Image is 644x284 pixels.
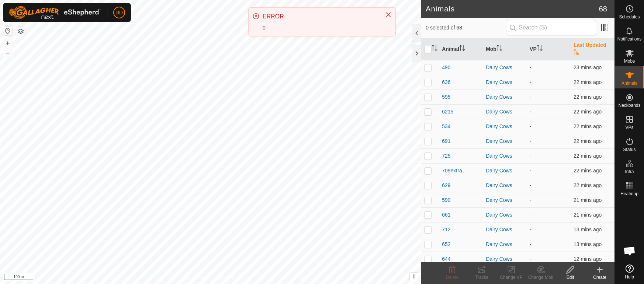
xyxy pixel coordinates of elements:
div: Tracks [467,274,496,281]
p-sorticon: Activate to sort [432,46,437,52]
span: 16 Sept 2025, 9:21 am [574,138,602,144]
app-display-virtual-paddock-transition: - [530,227,532,232]
span: 16 Sept 2025, 9:21 am [574,94,602,100]
span: Heatmap [620,192,638,196]
span: 68 [599,3,607,14]
span: 16 Sept 2025, 9:21 am [574,109,602,115]
app-display-virtual-paddock-transition: - [530,123,532,129]
span: 490 [442,64,450,71]
p-sorticon: Activate to sort [459,46,465,52]
app-display-virtual-paddock-transition: - [530,182,532,188]
div: Dairy Cows [486,196,524,204]
span: 16 Sept 2025, 9:21 am [574,79,602,85]
a: Help [615,262,644,282]
div: Create [585,274,614,281]
span: 16 Sept 2025, 9:21 am [574,123,602,129]
span: VPs [625,125,633,130]
span: 661 [442,211,450,219]
span: 709extra [442,167,462,175]
div: Dairy Cows [486,211,524,219]
span: 16 Sept 2025, 9:21 am [574,153,602,159]
div: Dairy Cows [486,152,524,160]
button: Reset Map [3,27,12,35]
span: 16 Sept 2025, 9:31 am [574,256,602,262]
p-sorticon: Activate to sort [574,50,579,56]
span: 16 Sept 2025, 9:22 am [574,212,602,218]
span: 16 Sept 2025, 9:20 am [574,64,602,70]
span: 712 [442,226,450,234]
p-sorticon: Activate to sort [496,46,502,52]
div: Change Mob [526,274,555,281]
th: Last Updated [571,38,614,60]
div: Dairy Cows [486,241,524,248]
span: Notifications [617,37,641,41]
app-display-virtual-paddock-transition: - [530,138,532,144]
div: Dairy Cows [486,226,524,234]
img: Gallagher Logo [9,6,101,19]
a: Privacy Policy [181,274,209,281]
h2: Animals [426,4,599,13]
span: 691 [442,137,450,145]
app-display-virtual-paddock-transition: - [530,64,532,70]
app-display-virtual-paddock-transition: - [530,168,532,173]
span: Infra [625,169,634,174]
span: Neckbands [618,103,640,108]
span: Animals [622,81,637,85]
span: 534 [442,123,450,130]
button: Map Layers [16,27,25,36]
span: 16 Sept 2025, 9:21 am [574,168,602,173]
div: Dairy Cows [486,123,524,130]
div: Dairy Cows [486,93,524,101]
span: 16 Sept 2025, 9:21 am [574,182,602,188]
div: Dairy Cows [486,167,524,175]
button: + [3,39,12,48]
app-display-virtual-paddock-transition: - [530,197,532,203]
span: 629 [442,182,450,189]
span: Status [623,147,636,152]
input: Search (S) [507,20,596,35]
div: Dairy Cows [486,182,524,189]
span: DD [115,9,123,17]
button: i [410,273,418,281]
span: Schedules [619,15,640,19]
span: Mobs [624,59,635,63]
button: Close [383,10,394,20]
span: 590 [442,196,450,204]
span: 636 [442,78,450,86]
span: 595 [442,93,450,101]
span: 16 Sept 2025, 9:30 am [574,227,602,232]
div: Dairy Cows [486,255,524,263]
span: Delete [446,275,459,280]
th: VP [527,38,571,60]
app-display-virtual-paddock-transition: - [530,94,532,100]
span: i [413,273,415,280]
span: 725 [442,152,450,160]
th: Animal [439,38,483,60]
span: 0 selected of 68 [426,24,506,32]
button: – [3,48,12,57]
p-sorticon: Activate to sort [537,46,543,52]
app-display-virtual-paddock-transition: - [530,79,532,85]
div: Open chat [619,240,641,262]
span: 652 [442,241,450,248]
app-display-virtual-paddock-transition: - [530,153,532,159]
div: Dairy Cows [486,108,524,116]
app-display-virtual-paddock-transition: - [530,212,532,218]
div: Change VP [496,274,526,281]
app-display-virtual-paddock-transition: - [530,256,532,262]
div: Dairy Cows [486,64,524,71]
span: Help [625,275,634,279]
app-display-virtual-paddock-transition: - [530,109,532,115]
div: Edit [555,274,585,281]
span: 644 [442,255,450,263]
div: Dairy Cows [486,137,524,145]
span: 16 Sept 2025, 9:22 am [574,197,602,203]
div: Dairy Cows [486,78,524,86]
span: 16 Sept 2025, 9:30 am [574,241,602,247]
th: Mob [483,38,527,60]
span: 6215 [442,108,453,116]
div: 0 [263,24,378,32]
div: ERROR [263,12,378,21]
app-display-virtual-paddock-transition: - [530,241,532,247]
a: Contact Us [218,274,240,281]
